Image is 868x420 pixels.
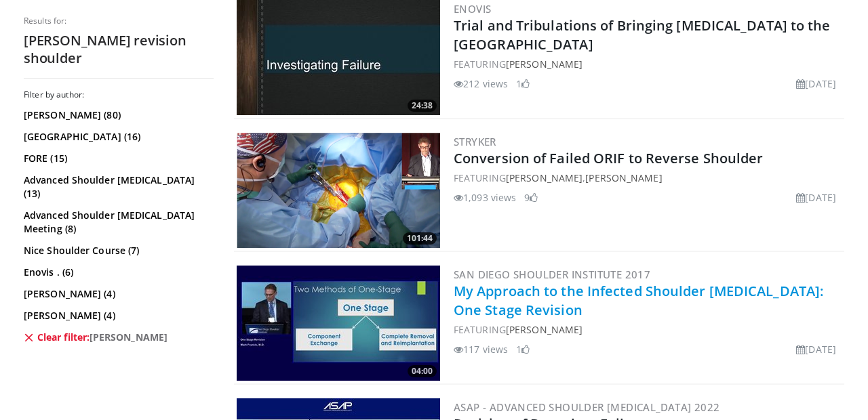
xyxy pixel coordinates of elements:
[516,77,530,91] li: 1
[24,130,210,144] a: [GEOGRAPHIC_DATA] (16)
[454,77,508,91] li: 212 views
[24,152,210,165] a: FORE (15)
[796,77,836,91] li: [DATE]
[454,171,842,185] div: FEATURING ,
[403,232,437,245] span: 101:44
[24,309,210,322] a: [PERSON_NAME] (4)
[454,190,516,205] li: 1,093 views
[454,57,842,71] div: FEATURING
[454,149,764,167] a: Conversion of Failed ORIF to Reverse Shoulder
[506,171,583,184] a: [PERSON_NAME]
[454,135,496,148] a: Stryker
[24,331,210,344] a: Clear filter:[PERSON_NAME]
[24,89,214,100] h3: Filter by author:
[454,2,491,16] a: Enovis
[454,322,842,337] div: FEATURING
[454,282,823,319] a: My Approach to the Infected Shoulder [MEDICAL_DATA]: One Stage Revision
[506,58,583,70] a: [PERSON_NAME]
[237,266,440,381] a: 04:00
[24,173,210,201] a: Advanced Shoulder [MEDICAL_DATA] (13)
[237,133,440,248] img: 21976a3f-124a-4e93-ba61-ca232c403fdc.png.300x170_q85_crop-smart_upscale.png
[237,266,440,381] img: 89bf1600-087c-4023-a533-0d75d3b2d955.300x170_q85_crop-smart_upscale.jpg
[24,266,210,279] a: Enovis . (6)
[237,133,440,248] a: 101:44
[524,190,538,205] li: 9
[408,365,437,377] span: 04:00
[796,342,836,356] li: [DATE]
[454,342,508,356] li: 117 views
[24,32,214,67] h2: [PERSON_NAME] revision shoulder
[24,108,210,122] a: [PERSON_NAME] (80)
[454,400,720,414] a: ASAP - Advanced Shoulder [MEDICAL_DATA] 2022
[24,209,210,236] a: Advanced Shoulder [MEDICAL_DATA] Meeting (8)
[24,16,214,26] p: Results for:
[516,342,530,356] li: 1
[90,331,167,344] span: [PERSON_NAME]
[24,287,210,301] a: [PERSON_NAME] (4)
[454,16,831,54] a: Trial and Tribulations of Bringing [MEDICAL_DATA] to the [GEOGRAPHIC_DATA]
[454,268,650,281] a: San Diego Shoulder Institute 2017
[506,323,583,336] a: [PERSON_NAME]
[408,100,437,112] span: 24:38
[24,244,210,257] a: Nice Shoulder Course (7)
[796,190,836,205] li: [DATE]
[585,171,662,184] a: [PERSON_NAME]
